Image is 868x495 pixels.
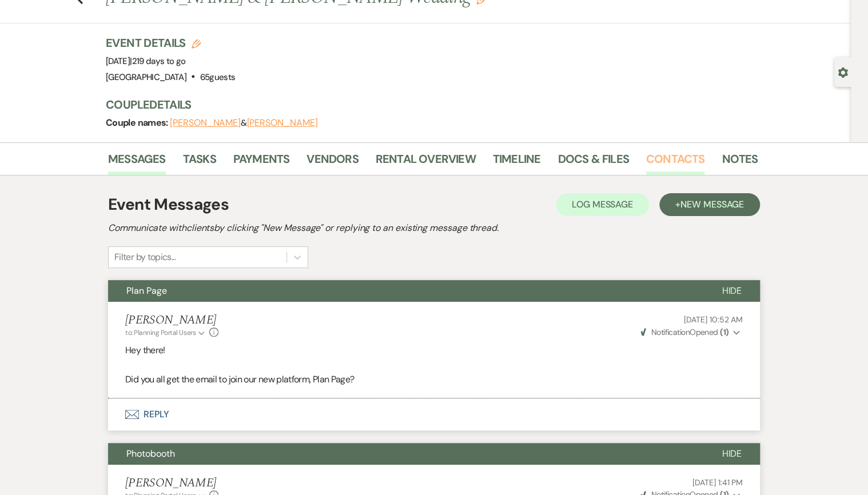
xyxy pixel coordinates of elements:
[125,372,743,387] p: Did you all get the email to join our new platform, Plan Page?
[572,198,633,210] span: Log Message
[106,71,186,83] span: [GEOGRAPHIC_DATA]
[108,193,229,217] h1: Event Messages
[246,118,317,127] button: [PERSON_NAME]
[126,285,167,297] span: Plan Page
[651,327,689,337] span: Notification
[125,328,196,337] span: to: Planning Portal Users
[556,193,649,216] button: Log Message
[684,314,743,325] span: [DATE] 10:52 AM
[659,193,760,216] button: +New Message
[106,97,746,113] h3: Couple Details
[692,477,743,488] span: [DATE] 1:41 PM
[183,150,216,175] a: Tasks
[108,221,760,235] h2: Communicate with clients by clicking "New Message" or replying to an existing message thread.
[125,313,218,328] h5: [PERSON_NAME]
[703,443,760,465] button: Hide
[558,150,628,175] a: Docs & Files
[108,150,166,175] a: Messages
[722,448,742,460] span: Hide
[376,150,476,175] a: Rental Overview
[233,150,290,175] a: Payments
[106,55,186,67] span: [DATE]
[126,448,175,460] span: Photobooth
[200,71,236,83] span: 65 guests
[703,280,760,302] button: Hide
[306,150,358,175] a: Vendors
[838,66,848,77] button: Open lead details
[720,327,728,337] strong: ( 1 )
[170,117,317,129] span: &
[106,117,170,129] span: Couple names:
[640,327,728,337] span: Opened
[170,118,241,127] button: [PERSON_NAME]
[722,150,758,175] a: Notes
[125,476,218,490] h5: [PERSON_NAME]
[106,35,235,51] h3: Event Details
[125,328,206,338] button: to: Planning Portal Users
[680,198,744,210] span: New Message
[493,150,541,175] a: Timeline
[639,326,743,338] button: NotificationOpened (1)
[108,280,703,302] button: Plan Page
[125,343,743,358] p: Hey there!
[108,443,703,465] button: Photobooth
[114,250,176,264] div: Filter by topics...
[722,285,742,297] span: Hide
[132,55,186,67] span: 219 days to go
[646,150,705,175] a: Contacts
[108,398,760,430] button: Reply
[130,55,185,67] span: |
